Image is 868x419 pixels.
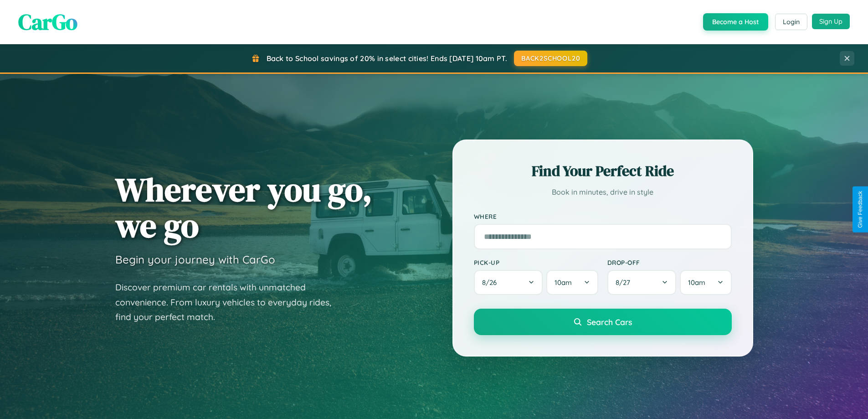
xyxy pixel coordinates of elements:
span: 8 / 27 [616,278,635,287]
button: Become a Host [703,13,768,31]
button: 10am [680,270,731,295]
button: 10am [546,270,598,295]
label: Pick-up [474,259,598,266]
p: Discover premium car rentals with unmatched convenience. From luxury vehicles to everyday rides, ... [115,280,343,325]
button: Search Cars [474,309,732,335]
span: CarGo [18,7,77,37]
div: Give Feedback [857,191,863,228]
span: 10am [688,278,705,287]
button: 8/27 [607,270,677,295]
label: Drop-off [607,259,732,266]
p: Book in minutes, drive in style [474,186,732,199]
button: BACK2SCHOOL20 [514,51,587,66]
span: 8 / 26 [482,278,501,287]
button: 8/26 [474,270,543,295]
span: Search Cars [587,317,632,327]
label: Where [474,212,732,220]
h1: Wherever you go, we go [115,171,372,243]
button: Login [775,14,807,30]
span: 10am [555,278,572,287]
span: Back to School savings of 20% in select cities! Ends [DATE] 10am PT. [267,54,507,63]
h3: Begin your journey with CarGo [115,253,275,266]
h2: Find Your Perfect Ride [474,161,732,181]
button: Sign Up [812,14,850,29]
